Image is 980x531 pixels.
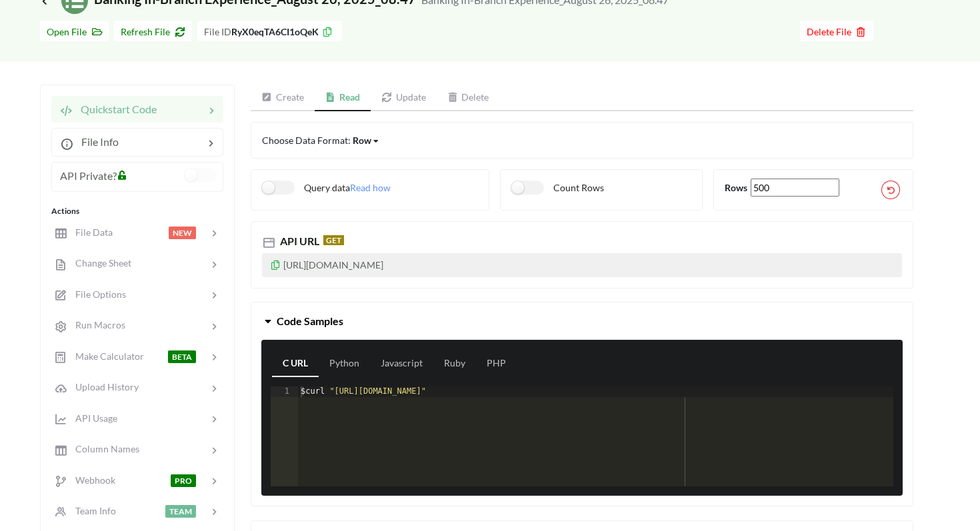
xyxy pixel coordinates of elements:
[67,381,139,392] span: Upload History
[353,133,371,147] div: Row
[67,257,131,268] span: Change Sheet
[171,474,196,487] span: PRO
[251,302,913,340] button: Code Samples
[262,181,350,195] label: Query data
[67,412,117,424] span: API Usage
[51,205,223,217] div: Actions
[60,169,117,182] span: API Private?
[165,505,196,518] span: TEAM
[319,350,370,377] a: Python
[800,21,873,41] button: Delete File
[511,181,604,195] label: Count Rows
[262,135,380,146] span: Choose Data Format:
[323,235,344,245] span: GET
[67,319,125,330] span: Run Macros
[168,350,196,363] span: BETA
[433,350,476,377] a: Ruby
[67,443,139,454] span: Column Names
[204,26,231,37] span: File ID
[476,350,517,377] a: PHP
[73,103,157,115] span: Quickstart Code
[67,350,144,362] span: Make Calculator
[370,350,433,377] a: Javascript
[271,386,298,397] div: 1
[231,26,319,37] b: RyX0eqTA6CI1oQeK
[725,182,747,193] b: Rows
[437,85,500,111] a: Delete
[47,26,102,37] span: Open File
[277,235,319,247] span: API URL
[272,350,319,377] a: C URL
[262,253,902,277] p: [URL][DOMAIN_NAME]
[73,135,119,148] span: File Info
[40,21,109,41] button: Open File
[67,505,116,516] span: Team Info
[67,288,126,300] span: File Options
[67,474,115,486] span: Webhook
[350,182,391,193] span: Read how
[807,26,867,37] span: Delete File
[114,21,192,41] button: Refresh File
[315,85,371,111] a: Read
[67,227,113,238] span: File Data
[371,85,437,111] a: Update
[277,314,343,327] span: Code Samples
[121,26,185,37] span: Refresh File
[251,85,315,111] a: Create
[169,227,196,239] span: NEW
